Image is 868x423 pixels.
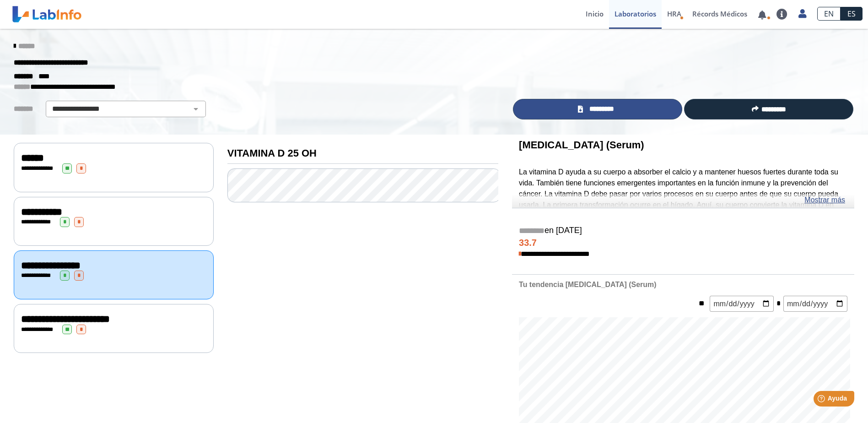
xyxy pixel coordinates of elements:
a: Mostrar más [804,195,845,206]
b: Tu tendencia [MEDICAL_DATA] (Serum) [519,281,656,288]
a: ES [841,7,863,21]
h4: 33.7 [519,238,847,249]
span: HRA [667,9,681,18]
iframe: Help widget launcher [787,387,858,413]
h5: en [DATE] [519,226,847,236]
input: mm/dd/yyyy [783,296,847,312]
input: mm/dd/yyyy [710,296,774,312]
a: EN [817,7,841,21]
b: [MEDICAL_DATA] (Serum) [519,139,644,151]
b: VITAMINA D 25 OH [227,147,317,159]
p: La vitamina D ayuda a su cuerpo a absorber el calcio y a mantener huesos fuertes durante toda su ... [519,167,847,243]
